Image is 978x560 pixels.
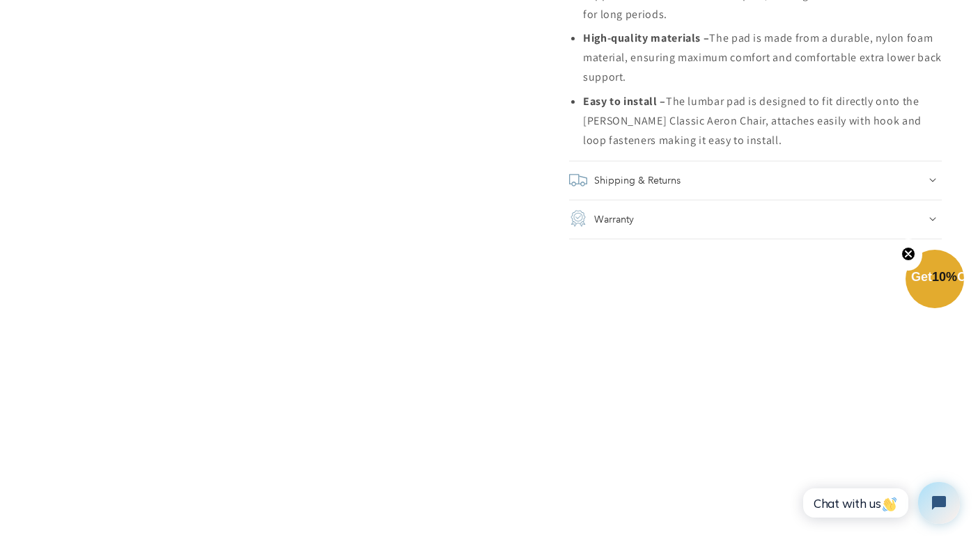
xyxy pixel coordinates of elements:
[583,94,666,109] b: Easy to install –
[932,270,957,284] span: 10%
[569,161,942,200] summary: Shipping & Returns
[911,270,975,284] span: Get Off
[594,209,634,229] h2: Warranty
[583,92,942,150] li: The lumbar pad is designed to fit directly onto the [PERSON_NAME] Classic Aeron Chair, attaches e...
[583,29,942,87] li: The pad is made from a durable, nylon foam material, ensuring maximum comfort and comfortable ext...
[569,209,587,227] img: guarantee.png
[583,31,709,45] b: High-quality materials –
[594,170,681,190] h2: Shipping & Returns
[894,239,922,271] button: Close teaser
[788,470,972,536] iframe: Tidio Chat
[906,251,964,310] div: Get10%OffClose teaser
[569,200,942,239] summary: Warranty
